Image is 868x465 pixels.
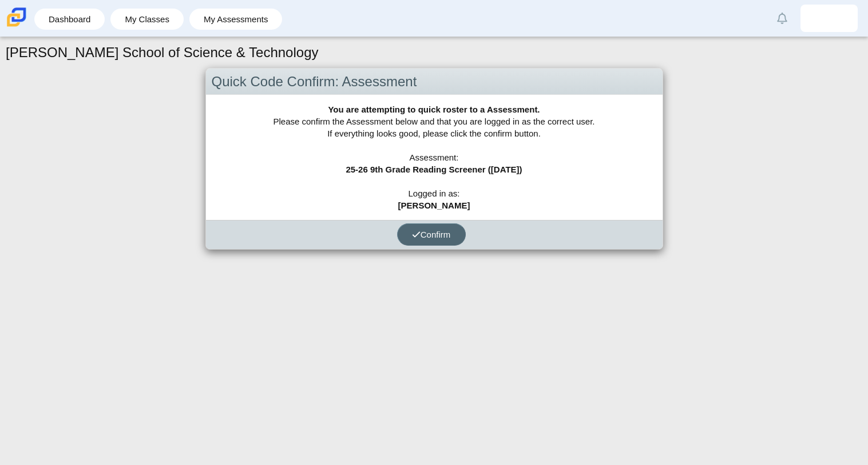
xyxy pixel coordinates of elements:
b: [PERSON_NAME] [398,201,470,210]
a: Alerts [770,6,795,31]
a: My Classes [116,9,178,30]
img: Carmen School of Science & Technology [5,5,29,29]
a: Dashboard [40,9,99,30]
div: Please confirm the Assessment below and that you are logged in as the correct user. If everything... [206,95,663,220]
h1: [PERSON_NAME] School of Science & Technology [6,43,319,62]
a: Carmen School of Science & Technology [5,21,29,31]
a: My Assessments [195,9,277,30]
span: Confirm [412,230,451,239]
div: Quick Code Confirm: Assessment [206,69,663,95]
b: You are attempting to quick roster to a Assessment. [328,105,540,114]
b: 25-26 9th Grade Reading Screener ([DATE]) [346,165,522,174]
img: jhoselyn.lozanotor.bEXwnr [820,9,838,27]
button: Confirm [397,223,466,246]
a: jhoselyn.lozanotor.bEXwnr [800,5,858,32]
